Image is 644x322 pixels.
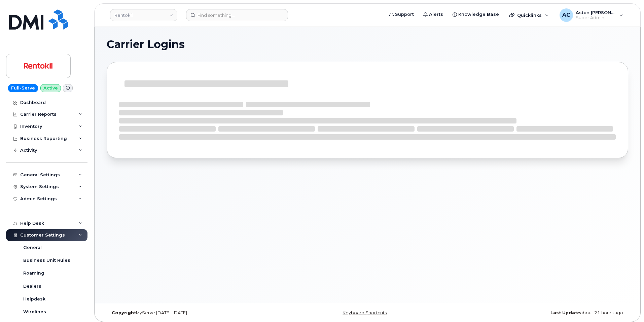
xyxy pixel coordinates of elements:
strong: Copyright [112,310,136,315]
span: Carrier Logins [107,39,185,49]
div: about 21 hours ago [454,310,628,316]
strong: Last Update [550,310,580,315]
div: MyServe [DATE]–[DATE] [107,310,281,316]
a: Keyboard Shortcuts [343,310,387,315]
